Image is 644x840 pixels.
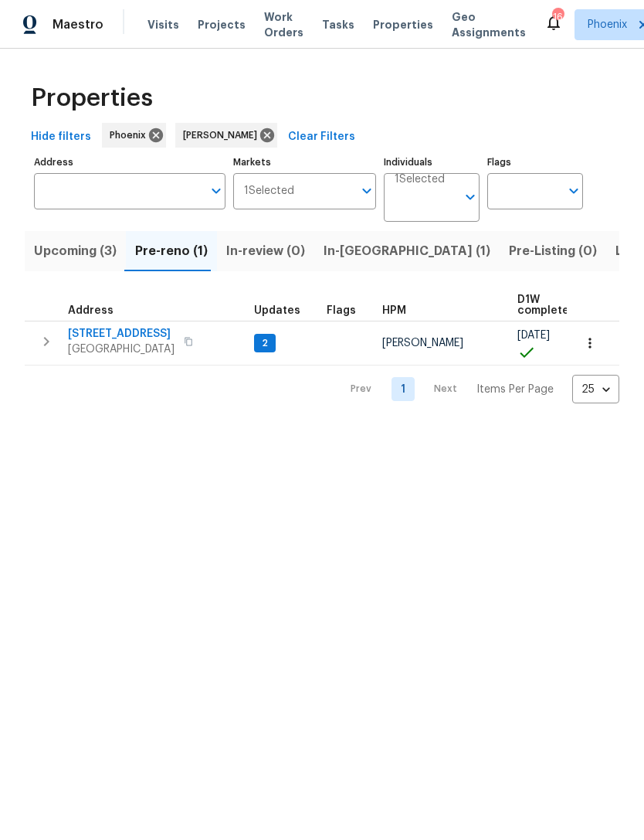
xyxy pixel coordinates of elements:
button: Open [459,186,481,208]
span: Visits [147,17,179,32]
span: Clear Filters [288,128,355,147]
div: Phoenix [102,123,166,148]
a: Goto page 1 [391,377,415,401]
label: Flags [487,158,583,167]
span: 2 [256,337,274,350]
span: Maestro [53,17,103,32]
span: Updates [254,305,300,316]
span: D1W complete [517,294,569,316]
span: Work Orders [264,9,303,40]
span: [DATE] [517,330,550,341]
span: In-review (0) [226,240,305,262]
span: 1 Selected [244,185,294,198]
span: Hide filters [31,128,91,147]
div: 16 [552,9,563,25]
p: Items Per Page [476,382,554,397]
span: [STREET_ADDRESS] [68,326,175,342]
span: Phoenix [110,128,152,143]
span: Tasks [322,19,354,30]
div: [PERSON_NAME] [175,123,277,148]
button: Open [205,180,227,202]
span: Phoenix [588,17,627,32]
div: 25 [572,369,619,410]
button: Open [563,180,585,202]
button: Hide filters [25,123,97,151]
label: Address [34,158,225,167]
span: Pre-Listing (0) [509,240,597,262]
nav: Pagination Navigation [336,375,619,403]
span: Properties [31,90,153,106]
span: Projects [198,17,246,32]
span: [PERSON_NAME] [382,338,463,349]
span: Flags [327,305,356,316]
button: Clear Filters [282,123,361,151]
span: Pre-reno (1) [135,240,208,262]
span: Properties [373,17,433,32]
span: HPM [382,305,406,316]
span: Address [68,305,114,316]
span: [GEOGRAPHIC_DATA] [68,342,175,357]
label: Individuals [384,158,480,167]
button: Open [356,180,378,202]
label: Markets [233,158,377,167]
span: Upcoming (3) [34,240,117,262]
span: 1 Selected [395,173,445,186]
span: [PERSON_NAME] [183,128,263,143]
span: Geo Assignments [452,9,526,40]
span: In-[GEOGRAPHIC_DATA] (1) [324,240,490,262]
